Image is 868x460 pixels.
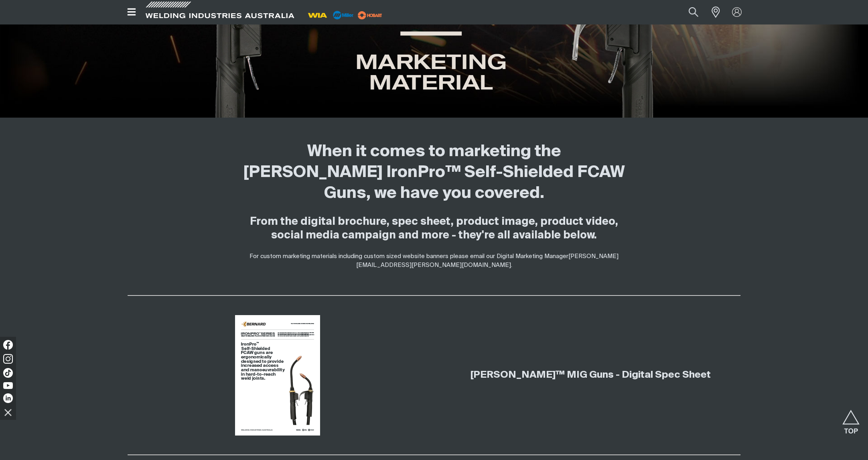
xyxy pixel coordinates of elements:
input: Product name or item number... [670,3,707,21]
img: TikTok [3,368,13,378]
button: Scroll to top [842,410,860,428]
button: Search products [680,3,707,21]
img: Instagram [3,354,13,364]
span: From the digital brochure, spec sheet, product image, product video, social media campaign and mo... [250,217,618,241]
a: [PERSON_NAME]™ MIG Guns - Digital Spec Sheet [471,370,711,380]
img: hide socials [1,405,15,419]
img: Bernard IronPro MIG Guns Spec Sheet [157,315,398,436]
a: miller [355,12,385,18]
img: miller [355,9,385,21]
img: Facebook [3,340,13,350]
span: When it comes to marketing the [PERSON_NAME] IronPro™ Self-Shielded FCAW Guns, we have you covered. [243,144,625,202]
span: For custom marketing materials including custom sized website banners please email our Digital Ma... [249,253,619,269]
img: YouTube [3,382,13,389]
img: LinkedIn [3,393,13,403]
